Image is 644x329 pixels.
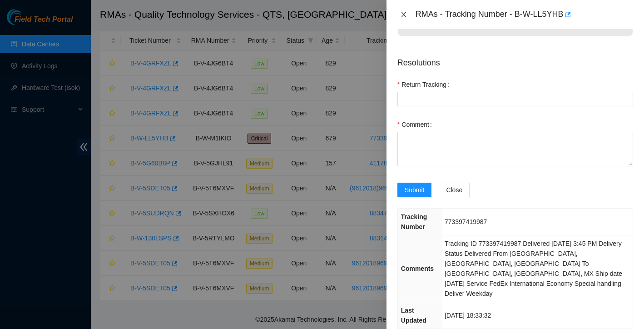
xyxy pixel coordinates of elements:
span: Comments [401,265,434,272]
span: Last Updated [401,307,426,324]
p: Resolutions [397,50,633,69]
span: Tracking ID 773397419987 Delivered [DATE] 3:45 PM Delivery Status Delivered From [GEOGRAPHIC_DATA... [445,240,622,297]
button: Close [397,10,410,19]
textarea: Comment [397,132,633,166]
span: close [400,11,407,18]
label: Return Tracking [397,77,453,92]
button: Submit [397,183,432,197]
div: RMAs - Tracking Number - B-W-LL5YHB [416,7,633,22]
span: 773397419987 [445,218,487,225]
span: Tracking Number [401,213,427,230]
input: Return Tracking [397,92,633,106]
span: Close [446,185,462,195]
span: Submit [405,185,425,195]
button: Close [439,183,470,197]
label: Comment [397,117,436,132]
span: [DATE] 18:33:32 [445,312,491,319]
